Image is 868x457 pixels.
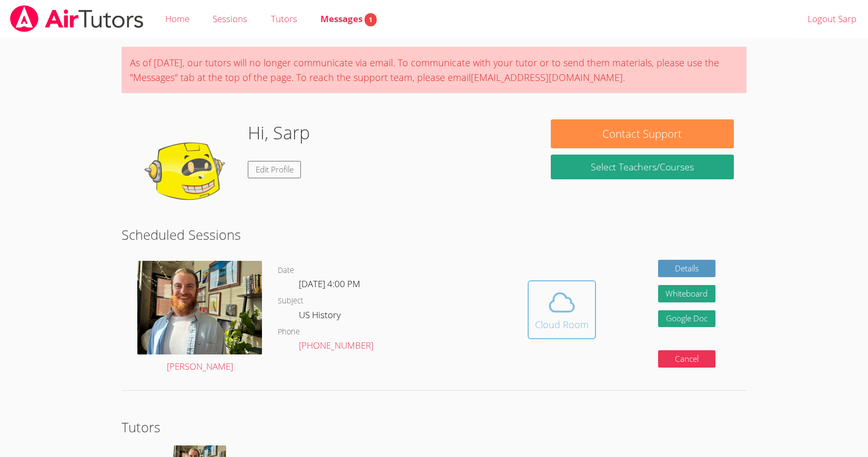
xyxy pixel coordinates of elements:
dt: Subject [278,294,304,308]
h1: Hi, Sarp [248,119,310,146]
button: Whiteboard [658,285,716,302]
span: Messages [320,13,377,25]
dt: Phone [278,326,300,339]
button: Cloud Room [528,280,596,339]
a: [PERSON_NAME] [137,261,262,374]
div: Cloud Room [535,317,589,332]
img: Business%20photo.jpg [137,261,262,354]
a: Google Doc [658,310,716,328]
a: Edit Profile [248,161,301,178]
h2: Scheduled Sessions [122,225,746,245]
img: airtutors_banner-c4298cdbf04f3fff15de1276eac7730deb9818008684d7c2e4769d2f7ddbe033.png [9,5,145,32]
a: Select Teachers/Courses [551,155,734,179]
span: 1 [365,13,377,26]
span: [DATE] 4:00 PM [299,278,360,290]
button: Cancel [658,350,716,368]
dd: US History [299,308,343,326]
dt: Date [278,264,294,277]
h2: Tutors [122,417,746,437]
button: Contact Support [551,119,734,148]
img: default.png [134,119,239,225]
a: Details [658,260,716,277]
div: As of [DATE], our tutors will no longer communicate via email. To communicate with your tutor or ... [122,47,746,93]
a: [PHONE_NUMBER] [299,339,374,351]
